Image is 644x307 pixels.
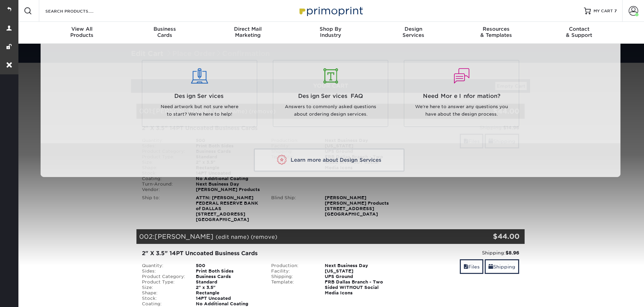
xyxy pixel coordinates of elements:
[614,9,617,13] span: 7
[594,8,613,14] span: MY CART
[455,26,538,38] div: & Templates
[289,26,372,32] span: Shop By
[320,279,395,296] div: FRB Dallas Branch - Two Sided WITHOUT Social Media Icons
[409,92,514,100] span: Need More Information?
[401,60,522,127] a: Need More Information? We're here to answer any questions you have about the design process.
[289,26,372,38] div: Industry
[45,7,111,15] input: SEARCH PRODUCTS.....
[320,274,395,279] div: UPS Ground
[291,157,381,163] span: Learn more about Design Services
[266,268,320,274] div: Facility:
[409,103,514,118] p: We're here to answer any questions you have about the design process.
[266,279,320,296] div: Template:
[191,290,266,296] div: Rectangle
[206,26,289,38] div: Marketing
[137,301,191,307] div: Coating:
[538,26,620,32] span: Contact
[137,279,191,285] div: Product Type:
[137,274,191,279] div: Product Category:
[488,264,493,269] span: shipping
[137,296,191,301] div: Stock:
[147,92,252,100] span: Design Services
[123,26,206,38] div: Cards
[137,285,191,290] div: Size:
[320,263,395,268] div: Next Business Day
[139,60,260,127] a: Design Services Need artwork but not sure where to start? We're here to help!
[206,22,289,44] a: Direct MailMarketing
[538,26,620,38] div: & Support
[41,26,123,32] span: View All
[372,26,455,32] span: Design
[137,263,191,268] div: Quantity:
[289,22,372,44] a: Shop ByIndustry
[266,263,320,268] div: Production:
[455,26,538,32] span: Resources
[147,103,252,118] p: Need artwork but not sure where to start? We're here to help!
[296,3,365,18] img: Primoprint
[206,26,289,32] span: Direct Mail
[137,268,191,274] div: Sides:
[41,22,123,44] a: View AllProducts
[191,296,266,301] div: 14PT Uncoated
[460,259,483,274] a: Files
[485,259,519,274] a: Shipping
[191,263,266,268] div: 500
[278,103,383,118] p: Answers to commonly asked questions about ordering design services.
[123,22,206,44] a: BusinessCards
[538,22,620,44] a: Contact& Support
[191,301,266,307] div: No Additional Coating
[191,268,266,274] div: Print Both Sides
[464,264,468,269] span: files
[191,279,266,285] div: Standard
[266,274,320,279] div: Shipping:
[123,26,206,32] span: Business
[372,26,455,38] div: Services
[137,290,191,296] div: Shape:
[41,26,123,38] div: Products
[372,22,455,44] a: DesignServices
[320,268,395,274] div: [US_STATE]
[270,60,391,127] a: Design Services FAQ Answers to commonly asked questions about ordering design services.
[455,22,538,44] a: Resources& Templates
[191,285,266,290] div: 2" x 3.5"
[254,149,405,172] a: Learn more about Design Services
[278,92,383,100] span: Design Services FAQ
[191,274,266,279] div: Business Cards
